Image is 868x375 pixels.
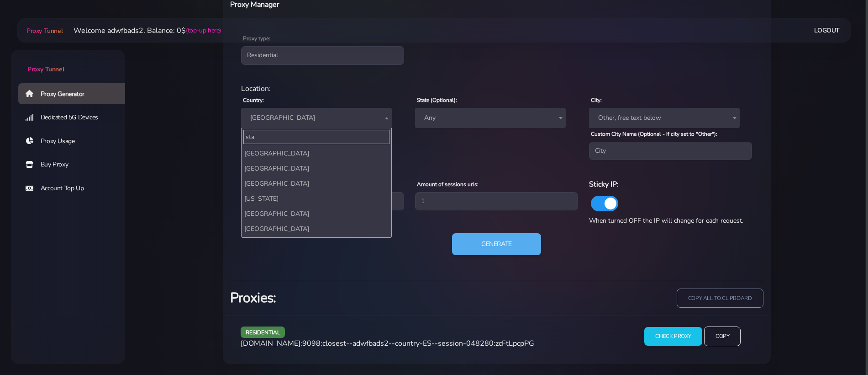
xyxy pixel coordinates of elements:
[247,112,386,124] span: Spain
[11,50,125,74] a: Proxy Tunnel
[417,96,457,104] label: State (Optional):
[63,25,221,36] li: Welcome adwfbads2. Balance: 0$
[814,22,840,39] a: Logout
[186,26,221,35] a: (top-up here)
[236,83,758,94] div: Location:
[242,236,391,252] li: [GEOGRAPHIC_DATA]
[230,289,491,307] h3: Proxies:
[241,108,392,128] span: Spain
[594,112,734,124] span: Other, free text below
[18,154,132,175] a: Buy Proxy
[242,146,391,161] li: [GEOGRAPHIC_DATA]
[415,108,566,128] span: Any
[18,107,132,128] a: Dedicated 5G Devices
[589,178,752,190] h6: Sticky IP:
[241,338,534,348] span: [DOMAIN_NAME]:9098:closest--adwfbads2--country-ES--session-048280:zcFtLpcpPG
[18,83,132,104] a: Proxy Generator
[241,327,285,338] span: residential
[243,130,389,144] input: Search
[242,221,391,236] li: [GEOGRAPHIC_DATA]
[242,206,391,221] li: [GEOGRAPHIC_DATA]
[26,27,63,35] span: Proxy Tunnel
[27,65,64,74] span: Proxy Tunnel
[242,161,391,176] li: [GEOGRAPHIC_DATA]
[644,327,702,346] input: Check Proxy
[733,225,857,364] iframe: Webchat Widget
[704,327,741,346] input: Copy
[589,108,740,128] span: Other, free text below
[677,289,763,308] input: copy all to clipboard
[452,233,541,255] button: Generate
[25,23,63,38] a: Proxy Tunnel
[589,216,743,225] span: When turned OFF the IP will change for each request.
[18,178,132,199] a: Account Top Up
[591,130,717,138] label: Custom City Name (Optional - If city set to "Other"):
[589,142,752,160] input: City
[242,176,391,191] li: [GEOGRAPHIC_DATA]
[243,96,264,104] label: Country:
[18,131,132,152] a: Proxy Usage
[417,180,479,188] label: Amount of sessions urls:
[242,191,391,206] li: [US_STATE]
[236,167,758,178] div: Proxy Settings:
[421,112,560,124] span: Any
[591,96,602,104] label: City:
